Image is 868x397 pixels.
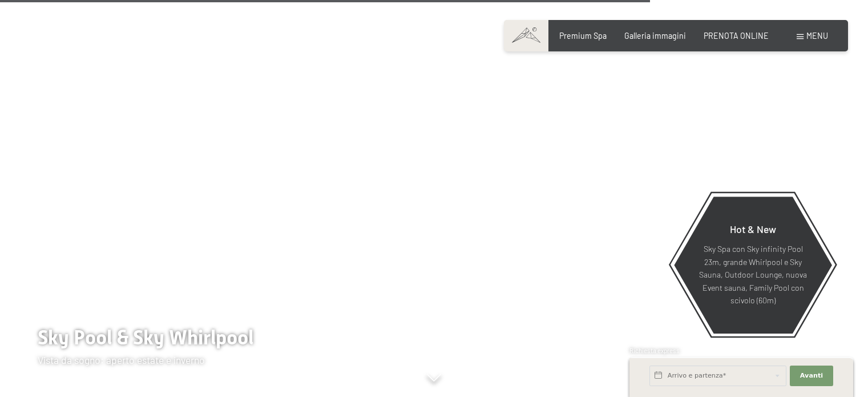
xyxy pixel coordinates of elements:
a: Premium Spa [559,31,607,41]
a: Galleria immagini [624,31,686,41]
p: Sky Spa con Sky infinity Pool 23m, grande Whirlpool e Sky Sauna, Outdoor Lounge, nuova Event saun... [699,243,808,307]
a: PRENOTA ONLINE [704,31,769,41]
button: Avanti [790,366,833,386]
span: Menu [806,31,828,41]
span: Avanti [800,371,823,380]
span: Richiesta express [629,347,680,354]
a: Hot & New Sky Spa con Sky infinity Pool 23m, grande Whirlpool e Sky Sauna, Outdoor Lounge, nuova ... [673,196,833,334]
span: Hot & New [730,223,776,235]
